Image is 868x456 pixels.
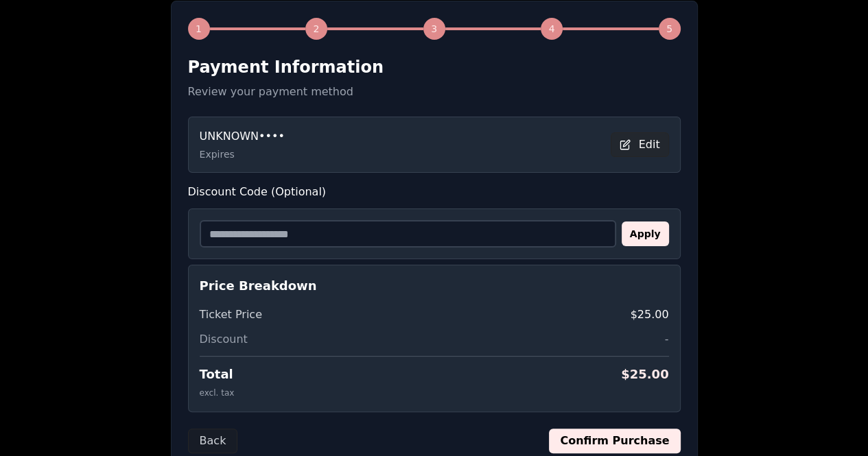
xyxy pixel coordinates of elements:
span: - [665,331,669,348]
button: Edit [611,132,669,157]
button: Back [188,429,238,453]
h2: Payment Information [188,56,681,78]
span: Total [200,365,233,384]
div: 3 [423,18,445,40]
span: UNKNOWN •••• [200,128,285,145]
p: Review your payment method [188,84,681,100]
span: Ticket Price [200,307,262,323]
button: Apply [622,221,669,246]
div: 1 [188,18,210,40]
div: 2 [305,18,327,40]
h4: Price Breakdown [200,276,669,296]
span: Discount [200,331,248,348]
div: 4 [541,18,563,40]
span: $25.00 [631,307,669,323]
span: excl. tax [200,388,235,398]
span: $ 25.00 [621,365,668,384]
p: Expires [200,147,285,161]
div: 5 [659,18,681,40]
label: Discount Code (Optional) [188,184,681,200]
button: Confirm Purchase [549,429,680,453]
